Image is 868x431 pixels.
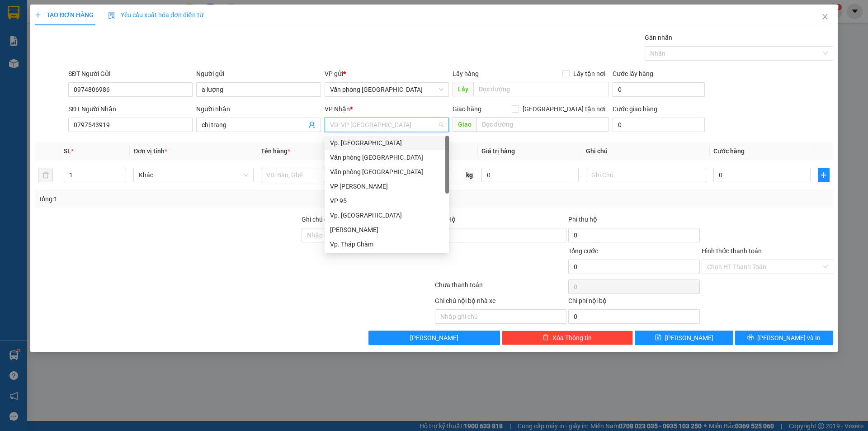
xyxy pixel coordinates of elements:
div: Người nhận [196,104,321,114]
span: [GEOGRAPHIC_DATA] tận nơi [519,104,609,114]
img: icon [108,12,115,19]
span: printer [747,334,754,341]
div: Văn phòng [GEOGRAPHIC_DATA] [330,152,443,162]
span: Văn phòng Tân Phú [330,83,443,96]
div: Vp. Tháp Chàm [330,239,443,249]
label: Gán nhãn [645,34,672,41]
input: 0 [481,168,579,182]
div: Vp. Đà Lạt [325,208,449,223]
span: plus [818,171,829,179]
label: Hình thức thanh toán [702,247,762,255]
div: VP 95 [330,196,443,206]
div: SĐT Người Gửi [68,69,193,79]
div: Chi phí nội bộ [568,296,700,309]
div: Vp. [GEOGRAPHIC_DATA] [330,138,443,148]
div: Tổng: 1 [38,194,335,204]
button: [PERSON_NAME] [368,331,500,345]
div: SĐT Người Nhận [68,104,193,114]
input: Cước giao hàng [613,118,705,132]
div: VP Đức Trọng [325,179,449,194]
button: deleteXóa Thông tin [502,331,633,345]
span: [PERSON_NAME] [665,333,713,343]
button: Close [812,5,838,30]
div: VP 95 [325,194,449,208]
input: Ghi Chú [586,168,706,182]
button: delete [38,168,53,182]
div: Vp. Phan Rang [325,136,449,150]
label: Cước lấy hàng [613,70,653,77]
span: user-add [308,121,316,128]
input: Dọc đường [473,82,609,96]
span: plus [35,12,41,18]
div: Người gửi [196,69,321,79]
span: Lấy hàng [453,70,479,77]
span: kg [465,168,474,182]
span: Xóa Thông tin [552,333,592,343]
input: Nhập ghi chú [435,309,566,324]
span: Khác [139,168,248,182]
span: [PERSON_NAME] và In [757,333,821,343]
span: Yêu cầu xuất hóa đơn điện tử [108,11,203,19]
label: Ghi chú đơn hàng [302,216,351,223]
div: [PERSON_NAME] [330,225,443,235]
input: VD: Bàn, Ghế [261,168,381,182]
div: Chưa thanh toán [434,280,567,296]
div: Văn phòng Tân Phú [325,150,449,165]
div: An Dương Vương [325,223,449,237]
span: Lấy [453,82,473,96]
span: Giá trị hàng [481,147,515,155]
label: Cước giao hàng [613,105,657,113]
span: Giao hàng [453,105,481,113]
div: Vp. Tháp Chàm [325,237,449,251]
button: save[PERSON_NAME] [635,331,733,345]
span: close [821,13,829,20]
span: Giao [453,117,476,132]
span: Cước hàng [713,147,745,155]
span: [PERSON_NAME] [410,333,458,343]
button: plus [818,168,830,182]
div: Văn phòng [GEOGRAPHIC_DATA] [330,167,443,177]
div: Vp. [GEOGRAPHIC_DATA] [330,210,443,220]
input: Dọc đường [476,117,609,132]
span: SL [64,147,71,155]
div: Ghi chú nội bộ nhà xe [435,296,566,309]
div: VP gửi [325,69,449,79]
th: Ghi chú [582,142,710,160]
span: Thu Hộ [435,216,456,223]
span: Lấy tận nơi [570,69,609,79]
span: VP Nhận [325,105,350,113]
input: Cước lấy hàng [613,82,705,97]
div: Phí thu hộ [568,214,700,228]
span: save [655,334,661,341]
button: printer[PERSON_NAME] và In [735,331,833,345]
span: Tên hàng [261,147,290,155]
div: Văn phòng Nha Trang [325,165,449,179]
span: Tổng cước [568,247,598,255]
span: Đơn vị tính [133,147,167,155]
span: TẠO ĐƠN HÀNG [35,11,94,19]
div: VP [PERSON_NAME] [330,181,443,191]
span: delete [542,334,549,341]
input: Ghi chú đơn hàng [302,228,433,242]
